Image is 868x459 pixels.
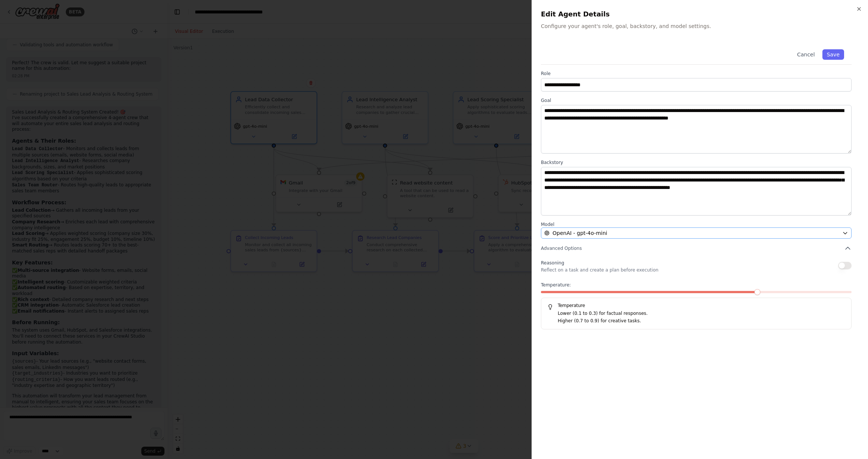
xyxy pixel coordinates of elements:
[558,317,845,325] p: Higher (0.7 to 0.9) for creative tasks.
[541,282,571,288] span: Temperature:
[541,97,852,103] label: Goal
[558,310,845,317] p: Lower (0.1 to 0.3) for factual responses.
[541,260,564,266] span: Reasoning
[541,221,852,227] label: Model
[541,245,852,252] button: Advanced Options
[541,159,852,165] label: Backstory
[792,49,819,60] button: Cancel
[822,49,844,60] button: Save
[547,303,845,308] h5: Temperature
[541,71,852,77] label: Role
[552,229,607,237] span: OpenAI - gpt-4o-mini
[541,227,852,239] button: OpenAI - gpt-4o-mini
[541,267,658,273] p: Reflect on a task and create a plan before execution
[541,245,582,251] span: Advanced Options
[541,9,859,19] h2: Edit Agent Details
[541,22,859,30] p: Configure your agent's role, goal, backstory, and model settings.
